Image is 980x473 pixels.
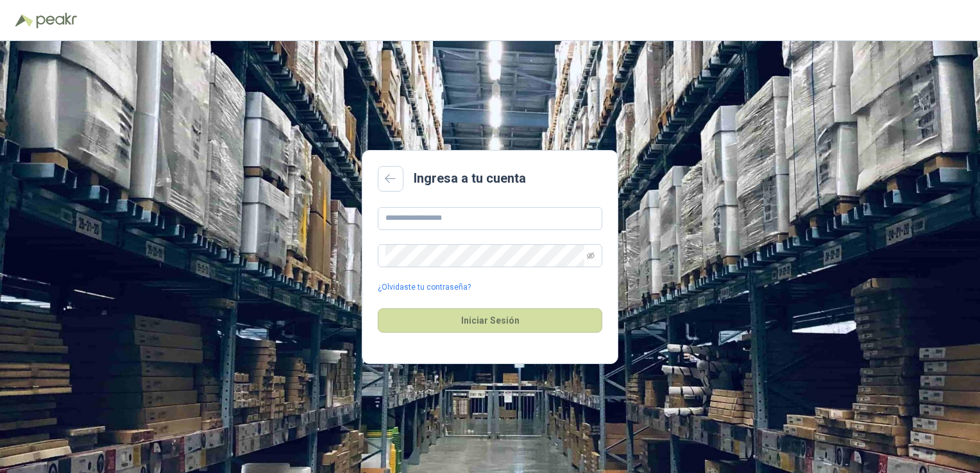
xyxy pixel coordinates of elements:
h2: Ingresa a tu cuenta [414,169,526,188]
button: Iniciar Sesión [378,308,602,333]
a: ¿Olvidaste tu contraseña? [378,281,471,294]
span: eye-invisible [587,252,595,260]
img: Peakr [36,13,77,28]
img: Logo [15,14,33,27]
